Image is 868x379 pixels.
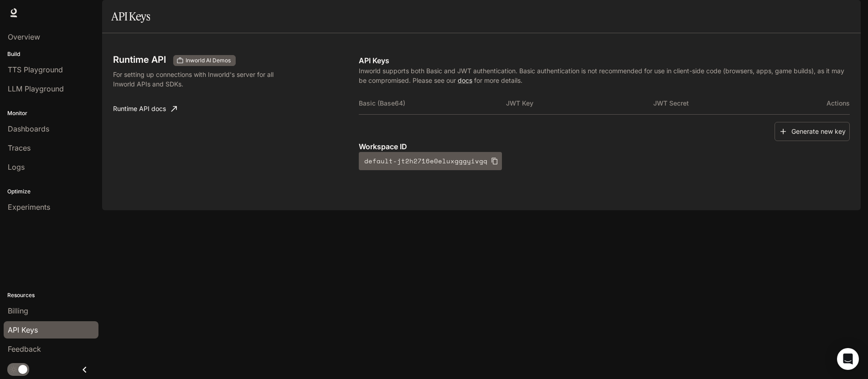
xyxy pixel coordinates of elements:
[506,92,653,114] th: JWT Key
[113,55,166,64] h3: Runtime API
[458,76,472,84] a: docs
[113,70,292,89] p: For setting up connections with Inworld's server for all Inworld APIs and SDKs.
[109,100,181,118] a: Runtime API docs
[173,55,236,66] div: These keys will apply to your current workspace only
[359,141,850,152] p: Workspace ID
[359,92,506,114] th: Basic (Base64)
[359,66,850,85] p: Inworld supports both Basic and JWT authentication. Basic authentication is not recommended for u...
[775,122,850,141] button: Generate new key
[653,92,801,114] th: JWT Secret
[801,92,850,114] th: Actions
[837,348,859,370] div: Open Intercom Messenger
[359,152,502,170] button: default-jt2h2716e0eluxgggyivgq
[182,56,234,65] span: Inworld AI Demos
[111,7,150,25] h1: API Keys
[359,55,850,66] p: API Keys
